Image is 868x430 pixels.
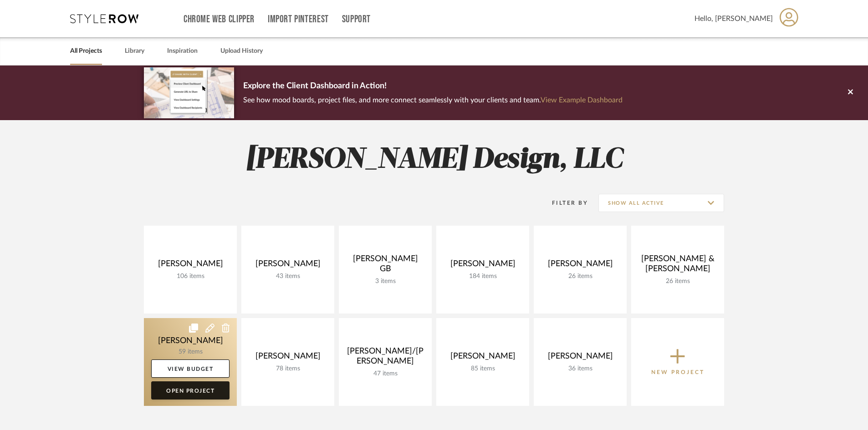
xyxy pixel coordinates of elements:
[184,15,255,23] a: Chrome Web Clipper
[541,96,623,104] a: View Example Dashboard
[268,15,329,23] a: Import Pinterest
[151,259,230,273] div: [PERSON_NAME]
[151,381,230,400] a: Open Project
[541,273,619,280] div: 26 items
[541,351,619,365] div: [PERSON_NAME]
[342,15,371,23] a: Support
[444,273,522,280] div: 184 items
[346,370,424,378] div: 47 items
[125,45,144,57] a: Library
[243,94,623,106] p: See how mood boards, project files, and more connect seamlessly with your clients and team.
[151,359,230,378] a: View Budget
[346,346,424,370] div: [PERSON_NAME]/[PERSON_NAME]
[638,254,717,278] div: [PERSON_NAME] & [PERSON_NAME]
[249,259,327,273] div: [PERSON_NAME]
[694,13,773,24] span: Hello, [PERSON_NAME]
[249,365,327,373] div: 78 items
[540,198,588,207] div: Filter By
[106,143,762,177] h2: [PERSON_NAME] Design, LLC
[541,259,619,273] div: [PERSON_NAME]
[220,45,263,57] a: Upload History
[243,79,623,94] p: Explore the Client Dashboard in Action!
[167,45,198,57] a: Inspiration
[346,254,424,278] div: [PERSON_NAME] GB
[144,67,234,118] img: d5d033c5-7b12-40c2-a960-1ecee1989c38.png
[151,273,230,280] div: 106 items
[638,278,717,285] div: 26 items
[444,259,522,273] div: [PERSON_NAME]
[249,351,327,365] div: [PERSON_NAME]
[444,351,522,365] div: [PERSON_NAME]
[651,368,705,377] p: New Project
[346,278,424,285] div: 3 items
[631,318,724,406] button: New Project
[541,365,619,373] div: 36 items
[249,273,327,280] div: 43 items
[444,365,522,373] div: 85 items
[70,45,102,57] a: All Projects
